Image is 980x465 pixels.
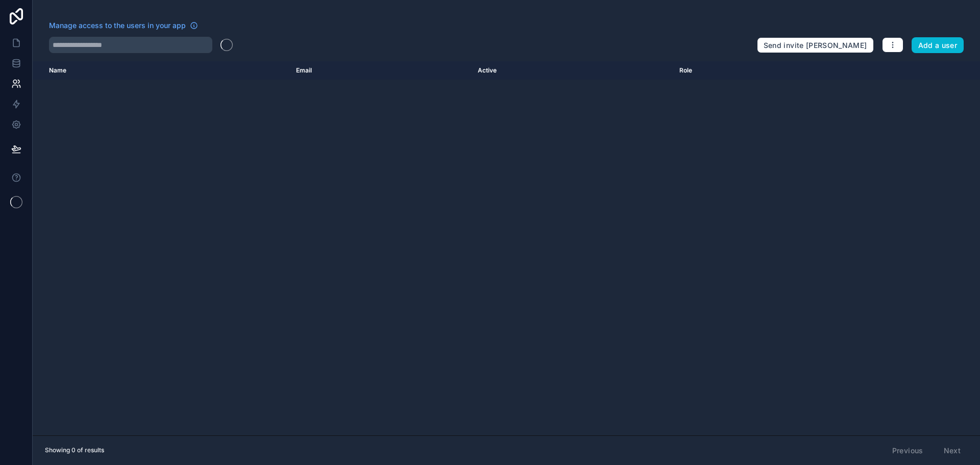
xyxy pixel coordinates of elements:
div: scrollable content [33,61,980,435]
th: Email [290,61,472,80]
th: Role [673,61,835,80]
button: Add a user [912,37,964,54]
a: Manage access to the users in your app [49,20,198,31]
th: Name [33,61,290,80]
span: Manage access to the users in your app [49,20,186,31]
span: Showing 0 of results [45,446,104,454]
th: Active [472,61,673,80]
button: Send invite [PERSON_NAME] [757,37,874,54]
